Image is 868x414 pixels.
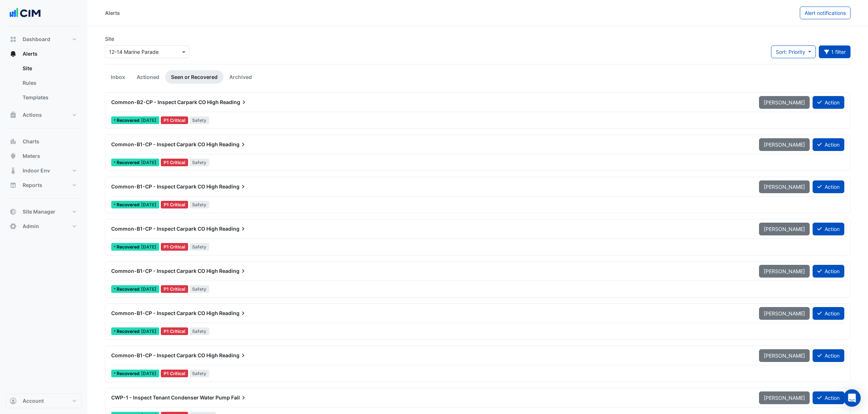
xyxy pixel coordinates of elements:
[9,208,17,215] app-icon: Site Manager
[759,96,810,109] button: [PERSON_NAME]
[813,391,844,404] button: Action
[220,99,248,106] span: Reading
[759,180,810,193] button: [PERSON_NAME]
[805,10,846,16] span: Alert notifications
[9,167,17,174] app-icon: Indoor Env
[23,152,40,160] span: Meters
[9,111,17,119] app-icon: Actions
[111,141,218,147] span: Common-B1-CP - Inspect Carpark CO High
[117,118,141,123] span: Recovered
[819,45,851,58] button: 1 filter
[219,225,247,232] span: Reading
[190,285,210,293] span: Safety
[764,99,805,106] span: [PERSON_NAME]
[6,47,82,61] button: Alerts
[105,70,131,84] a: Inbox
[141,244,156,250] span: Sun 07-Sep-2025 13:15 AEST
[111,352,218,358] span: Common-B1-CP - Inspect Carpark CO High
[764,353,805,359] span: [PERSON_NAME]
[23,208,55,215] span: Site Manager
[231,394,247,401] span: Fail
[23,111,42,119] span: Actions
[223,70,258,84] a: Archived
[111,226,218,232] span: Common-B1-CP - Inspect Carpark CO High
[219,310,247,317] span: Reading
[17,61,82,76] a: Site
[6,32,82,47] button: Dashboard
[813,223,844,235] button: Action
[759,307,810,320] button: [PERSON_NAME]
[141,160,156,165] span: Sun 07-Sep-2025 16:00 AEST
[141,202,156,207] span: Sun 07-Sep-2025 15:45 AEST
[141,118,156,123] span: Sun 07-Sep-2025 18:15 AEST
[23,138,39,145] span: Charts
[17,76,82,90] a: Rules
[190,159,210,166] span: Safety
[6,204,82,219] button: Site Manager
[219,267,247,275] span: Reading
[190,327,210,335] span: Safety
[764,395,805,401] span: [PERSON_NAME]
[9,36,17,43] app-icon: Dashboard
[764,184,805,190] span: [PERSON_NAME]
[105,9,120,17] div: Alerts
[117,160,141,165] span: Recovered
[161,159,188,166] div: P1 Critical
[111,183,218,190] span: Common-B1-CP - Inspect Carpark CO High
[165,70,223,84] a: Seen or Recovered
[117,329,141,334] span: Recovered
[219,352,247,359] span: Reading
[764,142,805,148] span: [PERSON_NAME]
[161,243,188,251] div: P1 Critical
[23,182,42,189] span: Reports
[843,389,861,407] div: Open Intercom Messenger
[9,152,17,160] app-icon: Meters
[6,149,82,163] button: Meters
[9,6,42,20] img: Company Logo
[161,201,188,208] div: P1 Critical
[6,163,82,178] button: Indoor Env
[764,310,805,317] span: [PERSON_NAME]
[759,391,810,404] button: [PERSON_NAME]
[23,36,50,43] span: Dashboard
[219,183,247,190] span: Reading
[813,265,844,278] button: Action
[9,50,17,57] app-icon: Alerts
[161,370,188,377] div: P1 Critical
[813,180,844,193] button: Action
[759,138,810,151] button: [PERSON_NAME]
[161,116,188,124] div: P1 Critical
[813,307,844,320] button: Action
[117,287,141,291] span: Recovered
[23,223,39,230] span: Admin
[219,141,247,148] span: Reading
[6,134,82,149] button: Charts
[9,138,17,145] app-icon: Charts
[23,397,44,405] span: Account
[111,268,218,274] span: Common-B1-CP - Inspect Carpark CO High
[131,70,165,84] a: Actioned
[190,243,210,251] span: Safety
[9,223,17,230] app-icon: Admin
[141,286,156,292] span: Sun 07-Sep-2025 13:15 AEST
[771,45,816,58] button: Sort: Priority
[759,265,810,278] button: [PERSON_NAME]
[759,223,810,235] button: [PERSON_NAME]
[23,50,38,57] span: Alerts
[111,99,219,105] span: Common-B2-CP - Inspect Carpark CO High
[759,349,810,362] button: [PERSON_NAME]
[190,201,210,208] span: Safety
[764,226,805,232] span: [PERSON_NAME]
[6,394,82,408] button: Account
[117,371,141,376] span: Recovered
[764,268,805,274] span: [PERSON_NAME]
[6,219,82,234] button: Admin
[111,394,230,401] span: CWP-1 - Inspect Tenant Condenser Water Pump
[6,108,82,122] button: Actions
[6,61,82,108] div: Alerts
[161,327,188,335] div: P1 Critical
[190,370,210,377] span: Safety
[141,329,156,334] span: Sun 07-Sep-2025 13:00 AEST
[800,7,851,19] button: Alert notifications
[117,203,141,207] span: Recovered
